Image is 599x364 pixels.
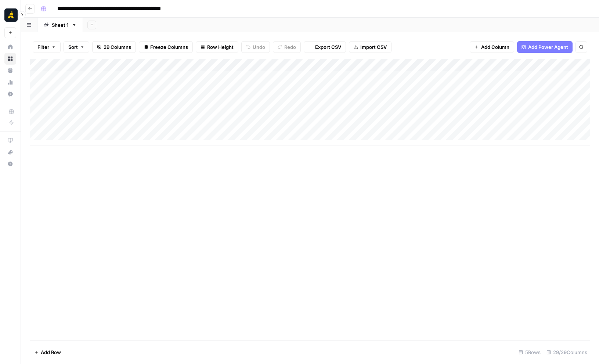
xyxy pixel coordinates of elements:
span: Add Power Agent [528,43,568,51]
div: 29/29 Columns [544,346,590,358]
button: 29 Columns [92,41,136,53]
div: Sheet 1 [52,21,69,29]
span: Sort [68,43,78,51]
span: Redo [284,43,296,51]
button: Add Row [30,346,65,358]
button: Undo [241,41,270,53]
button: Sort [64,41,89,53]
span: 29 Columns [104,43,131,51]
button: Freeze Columns [139,41,193,53]
span: Filter [37,43,49,51]
a: Home [4,41,16,53]
div: 5 Rows [516,346,544,358]
button: Redo [273,41,301,53]
span: Row Height [207,43,234,51]
button: Filter [33,41,61,53]
button: Workspace: Marketers in Demand [4,6,16,24]
button: Row Height [196,41,238,53]
a: Browse [4,53,16,65]
a: Usage [4,76,16,88]
div: What's new? [5,147,16,158]
span: Add Row [41,349,61,356]
button: Import CSV [349,41,391,53]
span: Freeze Columns [150,43,188,51]
img: Marketers in Demand Logo [4,8,18,22]
button: Add Power Agent [517,41,573,53]
button: What's new? [4,146,16,158]
span: Undo [253,43,265,51]
span: Export CSV [315,43,341,51]
span: Add Column [481,43,509,51]
span: Import CSV [360,43,387,51]
a: AirOps Academy [4,134,16,146]
button: Help + Support [4,158,16,170]
button: Export CSV [304,41,346,53]
a: Settings [4,88,16,100]
a: Sheet 1 [37,18,83,32]
a: Your Data [4,65,16,76]
button: Add Column [470,41,514,53]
